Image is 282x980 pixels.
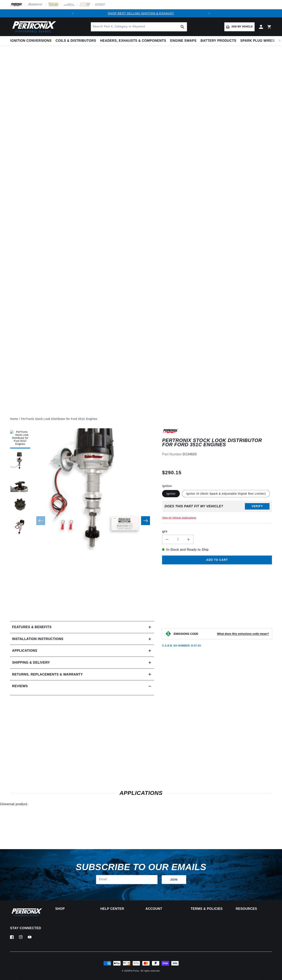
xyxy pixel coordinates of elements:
span: Headers, Exhausts & Components [100,39,166,43]
h2: Applications [10,791,272,795]
span: Coils & Distributors [56,39,96,43]
summary: Headers, Exhausts & Components [98,36,168,46]
label: Ignitor III (Multi Spark & Adjustable Digital Rev Limiter) [182,490,270,497]
button: Translation missing: en.sections.announcements.previous_announcement [69,9,77,17]
a: Add my vehicle [224,22,255,31]
button: Add to cart [162,556,272,565]
p: In-Stock and Ready to Ship [162,547,272,552]
label: QTY [162,530,272,534]
button: Verify [245,503,270,510]
summary: Shipping & Delivery [10,657,154,668]
button: Load image 3 in gallery view [10,473,30,493]
button: Load image 4 in gallery view [10,495,30,515]
small: © 2025 . [122,970,140,972]
strong: D134620 [183,452,197,456]
img: Pertronix [10,20,56,34]
a: PerTronix [129,970,139,972]
summary: Reviews [10,680,154,692]
summary: Spark Plug Wires [238,36,277,46]
small: All rights reserved. [141,970,160,972]
span: Ignition Conversions [10,39,52,43]
h2: Reviews [12,684,28,689]
summary: Coils & Distributors [54,36,98,46]
span: Spark Plug Wires [240,39,275,43]
img: Pertronix [10,907,42,917]
summary: Engine Swaps [168,36,199,46]
h2: Features & Benefits [12,624,52,630]
a: PerTronix Stock Look Distributor for Ford 351C Engines [21,417,97,421]
button: Load image 1 in gallery view [10,428,30,448]
summary: Account [146,907,182,910]
div: Part Number: [162,452,272,457]
div: Does This part fit My vehicle? [164,505,223,508]
summary: Resources [236,907,272,910]
button: search button [178,22,187,31]
summary: Help Center [100,907,136,910]
nav: breadcrumbs [10,417,272,421]
summary: Shop [55,907,91,910]
summary: Ignition Conversions [10,36,54,46]
h2: Returns, Replacements & Warranty [12,672,83,677]
h2: Shipping & Delivery [12,660,50,665]
summary: Installation instructions [10,633,154,645]
summary: Terms & policies [191,907,227,910]
summary: Returns, Replacements & Warranty [10,669,154,680]
button: Load image 2 in gallery view [10,450,30,471]
h1: PerTronix Stock Look Distributor for Ford 351C Engines [162,438,272,447]
h2: Installation instructions [12,636,63,642]
a: View All Vehicle Applications [162,516,196,519]
span: Applications [12,648,37,653]
a: SHOP BEST SELLING IGNITION & EXHAUST [108,12,174,15]
input: Search Part #, Category or Keyword [91,22,187,31]
media-gallery: Gallery Viewer [10,428,154,613]
div: Announcement [77,11,205,16]
img: Emissions code [165,631,172,637]
span: Battery Products [201,39,236,43]
span: Engine Swaps [170,39,197,43]
button: EMISSIONS CODEWhat does this emissions code mean? [174,632,269,636]
button: Subscribe [162,875,186,884]
a: Applications [10,645,154,657]
div: 1 of 2 [77,11,205,16]
summary: Battery Products [199,36,238,46]
button: Translation missing: en.sections.announcements.next_announcement [205,9,213,17]
a: Home [10,417,18,421]
p: Stay Connected [10,926,42,930]
summary: Features & Benefits [10,621,154,633]
legend: Ignition [162,484,172,488]
button: Load image 5 in gallery view [10,517,30,537]
span: Add my vehicle [231,25,253,29]
button: Slide right [141,516,150,525]
span: $290.15 [162,469,181,476]
p: C.A.R.B. EO Number: D-57-23 [162,644,201,647]
input: Email [96,875,157,884]
strong: What does this emissions code mean? [217,632,269,635]
h3: Subscribe to our emails [76,863,206,871]
button: Slide left [36,516,45,525]
strong: EMISSIONS CODE [174,632,198,635]
label: Ignitor [162,490,180,497]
